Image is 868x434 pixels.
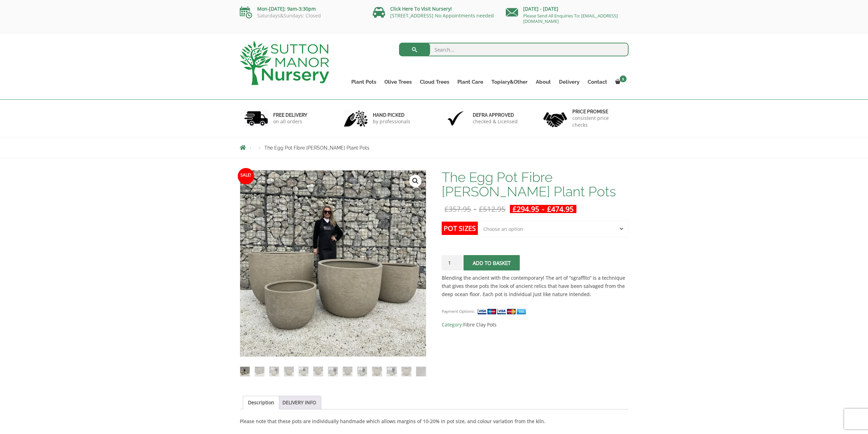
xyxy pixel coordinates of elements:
[244,110,268,127] img: 1.jpg
[523,13,618,24] a: Please Send All Enquiries To: [EMAIL_ADDRESS][DOMAIN_NAME]
[473,112,518,118] h6: Defra approved
[444,204,471,214] bdi: 357.95
[343,367,352,376] img: The Egg Pot Fibre Clay Champagne Plant Pots - Image 8
[248,396,274,409] a: Description
[328,367,338,376] img: The Egg Pot Fibre Clay Champagne Plant Pots - Image 7
[240,418,545,424] strong: Please note that these pots are individually handmade which allows margins of 10-20% in pot size,...
[313,367,323,376] img: The Egg Pot Fibre Clay Champagne Plant Pots - Image 6
[442,309,475,314] small: Payment Options:
[240,367,250,376] img: The Egg Pot Fibre Clay Champagne Plant Pots
[444,204,448,214] span: £
[240,13,363,18] p: Saturdays&Sundays: Closed
[269,367,279,376] img: The Egg Pot Fibre Clay Champagne Plant Pots - Image 3
[463,321,497,328] a: Fibre Clay Pots
[442,205,508,213] del: -
[372,367,382,376] img: The Egg Pot Fibre Clay Champagne Plant Pots - Image 10
[299,367,308,376] img: The Egg Pot Fibre Clay Champagne Plant Pots - Image 5
[513,204,517,214] span: £
[373,118,410,125] p: by professionals
[357,367,367,376] img: The Egg Pot Fibre Clay Champagne Plant Pots - Image 9
[399,43,629,56] input: Search...
[238,168,254,184] span: Sale!
[555,77,584,87] a: Delivery
[264,145,369,151] span: The Egg Pot Fibre [PERSON_NAME] Plant Pots
[453,77,487,87] a: Plant Care
[442,275,625,297] strong: Blending the ancient with the contemporary! The art of “sgraffito” is a technique that gives thes...
[344,110,368,127] img: 2.jpg
[473,118,518,125] p: checked & Licensed
[479,204,483,214] span: £
[464,255,520,270] button: Add to basket
[390,5,452,12] a: Click Here To Visit Nursery!
[506,5,629,13] p: [DATE] - [DATE]
[547,204,574,214] bdi: 474.95
[380,77,416,87] a: Olive Trees
[611,77,629,87] a: 1
[487,77,532,87] a: Topiary&Other
[373,112,410,118] h6: hand picked
[390,12,494,19] a: [STREET_ADDRESS] No Appointments needed
[240,5,363,13] p: Mon-[DATE]: 9am-3:30pm
[387,367,396,376] img: The Egg Pot Fibre Clay Champagne Plant Pots - Image 11
[282,396,316,409] a: DELIVERY INFO
[543,108,567,129] img: 4.jpg
[416,77,453,87] a: Cloud Trees
[477,308,528,315] img: payment supported
[273,118,307,125] p: on all orders
[416,367,426,376] img: The Egg Pot Fibre Clay Champagne Plant Pots - Image 13
[532,77,555,87] a: About
[240,145,629,150] nav: Breadcrumbs
[442,170,628,199] h1: The Egg Pot Fibre [PERSON_NAME] Plant Pots
[442,321,628,329] span: Category:
[401,367,411,376] img: The Egg Pot Fibre Clay Champagne Plant Pots - Image 12
[479,204,505,214] bdi: 512.95
[240,170,426,356] img: The Egg Pot Fibre Clay Champagne Plant Pots - IMG 2974 scaled
[284,367,294,376] img: The Egg Pot Fibre Clay Champagne Plant Pots - Image 4
[255,367,264,376] img: The Egg Pot Fibre Clay Champagne Plant Pots - Image 2
[347,77,380,87] a: Plant Pots
[572,109,624,115] h6: Price promise
[510,205,576,213] ins: -
[620,75,627,82] span: 1
[547,204,551,214] span: £
[273,112,307,118] h6: FREE DELIVERY
[444,110,468,127] img: 3.jpg
[240,41,329,85] img: logo
[442,255,462,270] input: Product quantity
[409,175,422,187] a: View full-screen image gallery
[584,77,611,87] a: Contact
[572,115,624,128] p: consistent price checks
[442,222,478,235] label: Pot Sizes
[513,204,539,214] bdi: 294.95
